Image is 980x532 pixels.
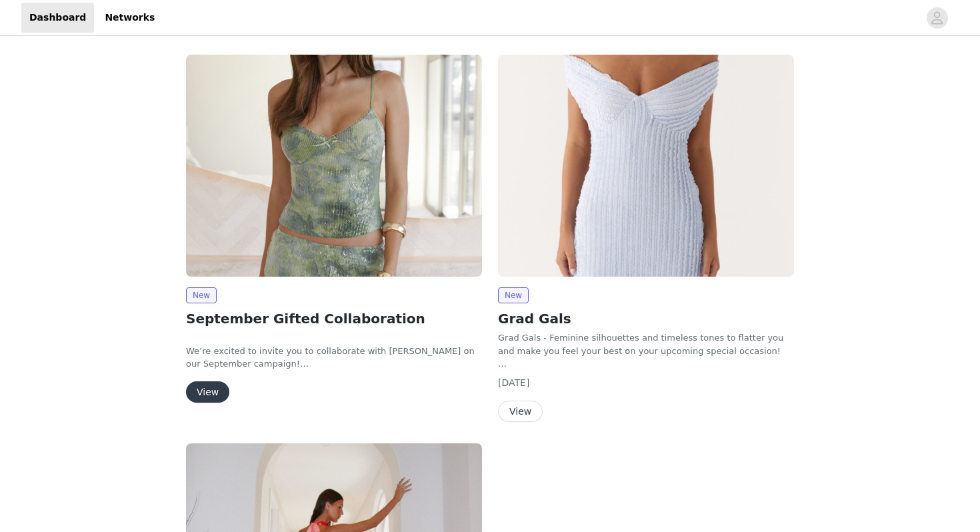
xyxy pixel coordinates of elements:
[498,55,794,277] img: Peppermayo AUS
[931,7,943,29] div: avatar
[498,287,529,303] span: New
[498,377,529,388] span: [DATE]
[498,401,543,422] button: View
[186,345,482,371] p: We’re excited to invite you to collaborate with [PERSON_NAME] on our September campaign!
[186,55,482,277] img: Peppermayo USA
[21,3,94,33] a: Dashboard
[498,407,543,417] a: View
[498,331,794,357] p: Grad Gals - Feminine silhouettes and timeless tones to flatter you and make you feel your best on...
[97,3,163,33] a: Networks
[186,387,229,397] a: View
[498,309,794,329] h2: Grad Gals
[186,309,482,329] h2: September Gifted Collaboration
[186,381,229,403] button: View
[186,287,217,303] span: New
